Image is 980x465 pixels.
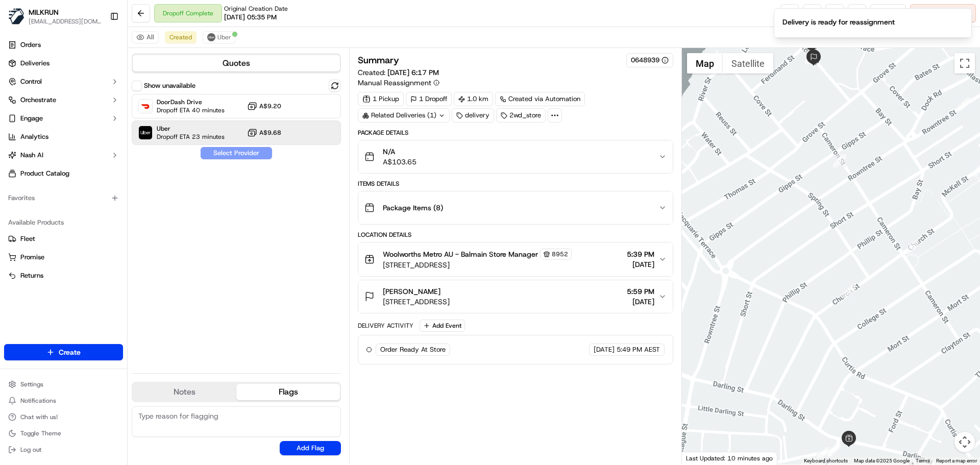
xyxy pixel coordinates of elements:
[383,260,572,270] span: [STREET_ADDRESS]
[247,101,281,111] button: A$9.20
[4,394,123,408] button: Notifications
[4,377,123,391] button: Settings
[804,457,848,464] button: Keyboard shortcuts
[617,345,660,354] span: 5:49 PM AEST
[358,92,404,106] div: 1 Pickup
[4,249,123,265] button: Promise
[20,397,56,405] span: Notifications
[380,345,446,354] span: Order Ready At Store
[383,146,416,157] span: N/A
[833,154,846,167] div: 1
[4,231,123,247] button: Fleet
[552,250,568,258] span: 8952
[723,53,773,74] button: Show satellite imagery
[687,53,723,74] button: Show street map
[954,53,975,74] button: Toggle fullscreen view
[203,31,236,43] button: Uber
[805,51,818,64] div: 15
[4,4,106,29] button: MILKRUNMILKRUN[EMAIL_ADDRESS][DOMAIN_NAME]
[817,447,830,460] div: 4
[452,108,494,123] div: delivery
[224,13,277,22] span: [DATE] 05:35 PM
[20,271,43,280] span: Returns
[4,165,123,182] a: Product Catalog
[936,458,977,463] a: Report a map error
[627,297,654,307] span: [DATE]
[8,8,24,25] img: MILKRUN
[29,17,102,26] button: [EMAIL_ADDRESS][DOMAIN_NAME]
[259,102,281,110] span: A$9.20
[236,384,340,400] button: Flags
[358,140,672,173] button: N/AA$103.65
[4,410,123,424] button: Chat with us!
[782,17,895,27] div: Delivery is ready for reassignment
[20,95,56,105] span: Orchestrate
[842,285,855,298] div: 3
[358,231,673,239] div: Location Details
[496,108,546,123] div: 2wd_store
[20,40,41,50] span: Orders
[8,271,119,280] a: Returns
[420,320,465,332] button: Add Event
[358,56,399,65] h3: Summary
[20,234,35,243] span: Fleet
[358,280,672,313] button: [PERSON_NAME][STREET_ADDRESS]5:59 PM[DATE]
[387,68,439,77] span: [DATE] 6:17 PM
[165,31,197,43] button: Created
[4,110,123,127] button: Engage
[684,451,718,464] a: Open this area in Google Maps (opens a new window)
[358,67,439,78] span: Created:
[358,108,450,123] div: Related Deliveries (1)
[157,133,225,141] span: Dropoff ETA 23 minutes
[358,242,672,276] button: Woolworths Metro AU - Balmain Store Manager8952[STREET_ADDRESS]5:39 PM[DATE]
[383,286,440,297] span: [PERSON_NAME]
[4,92,123,108] button: Orchestrate
[139,126,152,139] img: Uber
[280,441,341,455] button: Add Flag
[133,384,236,400] button: Notes
[358,322,413,330] div: Delivery Activity
[383,249,538,259] span: Woolworths Metro AU - Balmain Store Manager
[259,129,281,137] span: A$9.68
[383,203,443,213] span: Package Items ( 8 )
[20,413,58,421] span: Chat with us!
[854,458,910,463] span: Map data ©2025 Google
[4,190,123,206] div: Favorites
[627,286,654,297] span: 5:59 PM
[20,446,41,454] span: Log out
[20,151,43,160] span: Nash AI
[406,92,452,106] div: 1 Dropoff
[20,59,50,68] span: Deliveries
[20,380,43,388] span: Settings
[133,55,340,71] button: Quotes
[4,267,123,284] button: Returns
[454,92,493,106] div: 1.0 km
[207,33,215,41] img: uber-new-logo.jpeg
[247,128,281,138] button: A$9.68
[631,56,669,65] button: 0648939
[627,249,654,259] span: 5:39 PM
[157,125,225,133] span: Uber
[20,429,61,437] span: Toggle Theme
[29,7,59,17] span: MILKRUN
[4,37,123,53] a: Orders
[4,344,123,360] button: Create
[157,98,225,106] span: DoorDash Drive
[954,432,975,452] button: Map camera controls
[217,33,231,41] span: Uber
[495,92,585,106] a: Created via Automation
[4,129,123,145] a: Analytics
[20,114,43,123] span: Engage
[157,106,225,114] span: Dropoff ETA 40 minutes
[358,78,431,88] span: Manual Reassignment
[169,33,192,41] span: Created
[358,191,672,224] button: Package Items (8)
[627,259,654,270] span: [DATE]
[383,157,416,167] span: A$103.65
[4,214,123,231] div: Available Products
[20,169,69,178] span: Product Catalog
[132,31,159,43] button: All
